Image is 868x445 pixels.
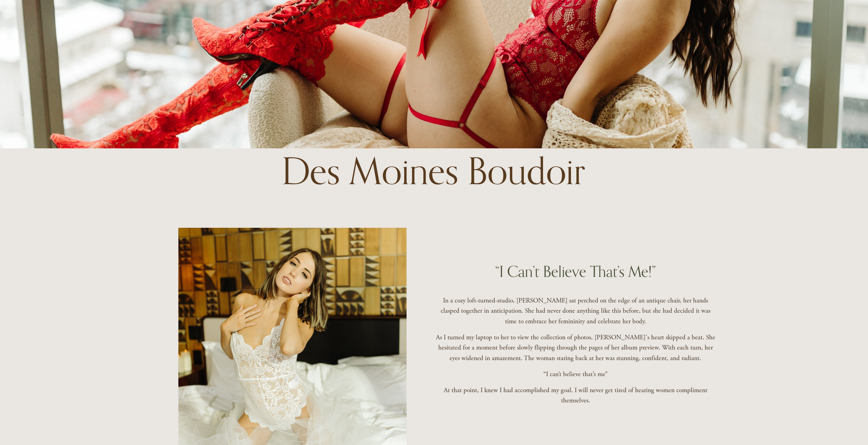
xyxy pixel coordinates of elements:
[281,152,585,189] h1: Des Moines Boudoir
[436,385,715,406] p: At that point, I knew I had accomplished my goal. I will never get tired of hearing women complim...
[436,296,715,327] p: In a cozy loft-turned-studio, [PERSON_NAME] sat perched on the edge of an antique chair, her hand...
[436,332,715,364] p: As I turned my laptop to her to view the collection of photos, [PERSON_NAME]'s heart skipped a be...
[461,262,689,281] h2: “I Can’t Believe That’s Me!”
[436,369,715,380] p: “I can’t believe that’s me”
